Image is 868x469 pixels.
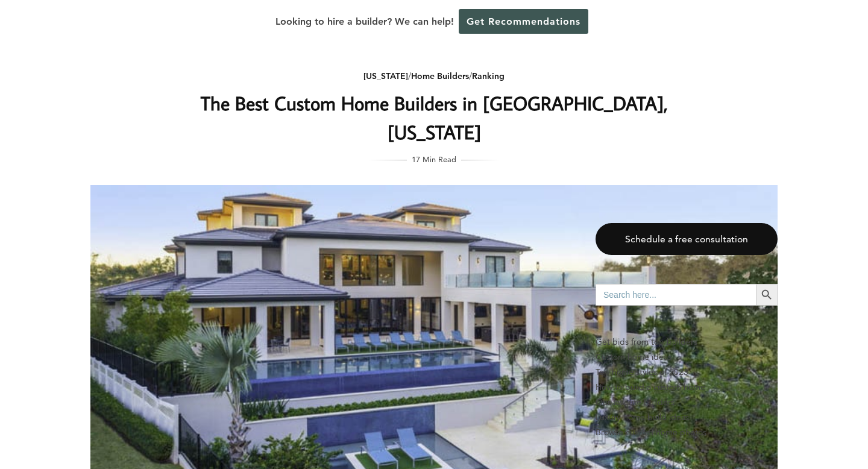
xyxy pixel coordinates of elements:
h1: The Best Custom Home Builders in [GEOGRAPHIC_DATA], [US_STATE] [193,89,675,146]
div: / / [193,69,675,84]
iframe: Drift Widget Chat Controller [808,409,854,455]
a: [US_STATE] [363,71,408,81]
a: Ranking [472,71,505,81]
span: 17 Min Read [412,153,456,166]
a: Home Builders [411,71,469,81]
a: Get Recommendations [459,9,588,34]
